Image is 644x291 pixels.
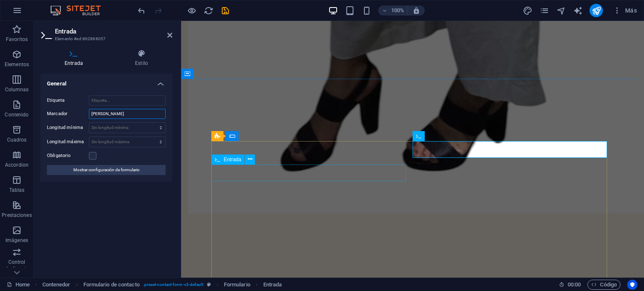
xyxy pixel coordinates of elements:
[627,280,637,290] button: Usercentrics
[47,165,166,175] button: Mostrar configuración de formulario
[9,187,25,193] p: Tablas
[89,95,166,106] input: Etiqueta...
[5,111,29,118] p: Contenido
[522,5,532,15] button: design
[47,95,89,106] label: Etiqueta
[7,136,27,143] p: Cuadros
[539,5,549,15] button: pages
[591,280,617,290] span: Código
[136,5,146,15] button: undo
[5,86,29,93] p: Columnas
[55,35,156,43] h3: Elemento #ed-862888057
[47,125,89,130] label: Longitud mínima
[207,282,211,287] i: Este elemento es un preajuste personalizable
[47,151,89,161] label: Obligatorio
[204,6,213,15] i: Volver a cargar página
[48,5,111,15] img: Editor Logo
[6,36,28,43] p: Favoritos
[587,280,621,290] button: Código
[573,5,583,15] button: text_generator
[523,6,532,15] i: Diseño (Ctrl+Alt+Y)
[137,6,146,15] i: Deshacer: Cambiar marcador (Ctrl+Z)
[2,212,31,219] p: Prestaciones
[559,280,581,290] h6: Tiempo de la sesión
[73,165,140,175] span: Mostrar configuración de formulario
[5,162,29,168] p: Accordion
[47,139,89,144] label: Longitud máxima
[7,280,30,290] a: Haz clic para cancelar la selección y doble clic para abrir páginas
[540,6,549,15] i: Páginas (Ctrl+Alt+S)
[556,6,566,15] i: Navegador
[42,280,70,290] span: Haz clic para seleccionar y doble clic para editar
[263,280,282,290] span: Haz clic para seleccionar y doble clic para editar
[143,280,204,290] span: . preset-contact-form-v3-default
[111,49,172,67] h4: Estilo
[55,28,172,35] h2: Entrada
[556,5,566,15] button: navigator
[391,5,404,15] h6: 100%
[589,4,603,17] button: publish
[592,6,601,15] i: Publicar
[610,4,640,17] button: Más
[5,237,28,244] p: Imágenes
[220,5,230,15] button: save
[574,281,575,288] span: :
[223,157,241,162] span: Entrada
[42,280,282,290] nav: breadcrumb
[89,109,166,119] input: Marcador...
[378,5,408,15] button: 100%
[568,280,581,290] span: 00 00
[83,280,140,290] span: Haz clic para seleccionar y doble clic para editar
[5,61,29,68] p: Elementos
[40,74,172,89] h4: General
[47,109,89,119] label: Marcador
[613,6,637,15] span: Más
[40,49,111,67] h4: Entrada
[203,5,213,15] button: reload
[573,6,583,15] i: AI Writer
[221,6,230,15] i: Guardar (Ctrl+S)
[224,280,250,290] span: Haz clic para seleccionar y doble clic para editar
